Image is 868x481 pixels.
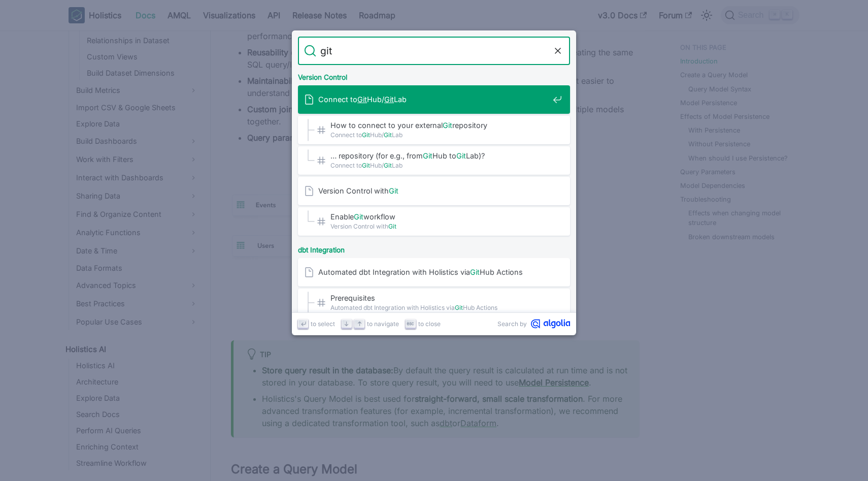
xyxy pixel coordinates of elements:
span: Search by [497,319,527,329]
span: to close [418,319,441,329]
svg: Enter key [299,320,307,328]
mark: Git [388,222,396,230]
span: … repository (for e.g., from Hub to Lab)?​ [330,151,549,161]
span: Automated dbt Integration with Holistics via Hub Actions [330,303,549,312]
a: Search byAlgolia [497,319,570,329]
mark: Git [384,162,392,169]
mark: Git [362,131,370,139]
button: Clear the query [552,45,564,57]
span: Enable workflow​ [330,212,549,221]
a: … repository (for e.g., fromGitHub toGitLab)?​Connect toGitHub/GitLab [298,146,570,175]
a: How to connect to your externalGitrepository​Connect toGitHub/GitLab [298,116,570,144]
svg: Escape key [407,320,414,328]
mark: Git [384,95,394,104]
a: Connect toGitHub/GitLab [298,85,570,114]
input: Search docs [316,37,552,65]
svg: Arrow down [343,320,350,328]
span: Version Control with [318,186,549,196]
a: Prerequisites​Automated dbt Integration with Holistics viaGitHub Actions [298,288,570,317]
span: Connect to Hub/ Lab [318,94,549,104]
mark: Git [443,121,452,130]
div: Version Control [296,65,572,85]
mark: Git [354,212,363,221]
mark: Git [357,95,367,104]
span: to navigate [367,319,399,329]
a: EnableGitworkflow​Version Control withGit [298,207,570,236]
mark: Git [423,151,432,160]
mark: Git [455,304,463,311]
span: Connect to Hub/ Lab [330,161,549,170]
mark: Git [384,131,392,139]
svg: Arrow up [356,320,363,328]
span: How to connect to your external repository​ [330,120,549,130]
span: Connect to Hub/ Lab [330,130,549,140]
mark: Git [456,151,466,160]
mark: Git [389,186,398,195]
a: Version Control withGit [298,177,570,205]
mark: Git [470,268,480,276]
span: Prerequisites​ [330,293,549,303]
mark: Git [362,162,370,169]
span: Automated dbt Integration with Holistics via Hub Actions [318,267,549,277]
div: dbt Integration [296,238,572,258]
span: Version Control with [330,221,549,231]
svg: Algolia [531,319,570,329]
a: Automated dbt Integration with Holistics viaGitHub Actions [298,258,570,286]
span: to select [311,319,335,329]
